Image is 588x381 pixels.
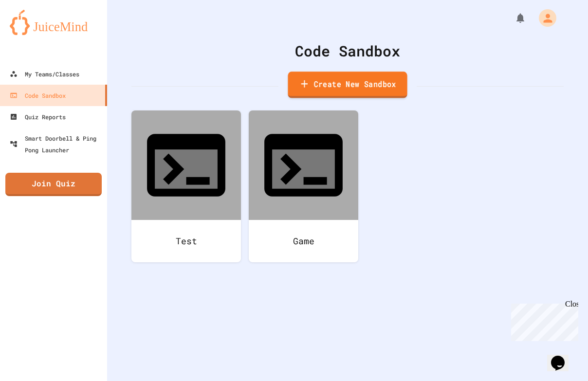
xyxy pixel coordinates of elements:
[10,111,66,123] div: Quiz Reports
[131,40,564,62] div: Code Sandbox
[5,173,102,196] a: Join Quiz
[10,90,66,101] div: Code Sandbox
[4,4,67,62] div: Chat with us now!Close
[249,110,358,262] a: Game
[496,10,529,26] div: My Notifications
[529,7,559,29] div: My Account
[131,110,241,262] a: Test
[507,300,578,341] iframe: chat widget
[547,342,578,371] iframe: chat widget
[10,68,79,80] div: My Teams/Classes
[131,220,241,262] div: Test
[10,10,97,35] img: logo-orange.svg
[288,72,407,98] a: Create New Sandbox
[10,132,103,156] div: Smart Doorbell & Ping Pong Launcher
[249,220,358,262] div: Game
